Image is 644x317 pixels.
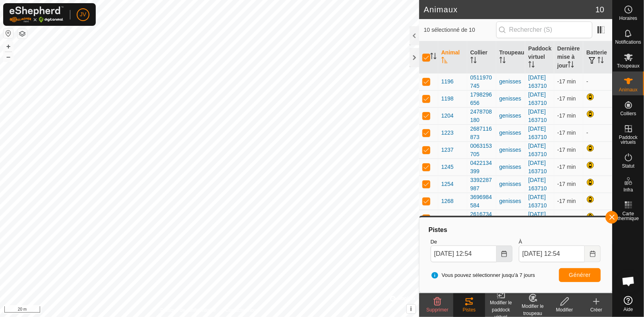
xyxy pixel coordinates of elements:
div: genisses [499,112,522,120]
span: Infra [623,187,633,192]
div: genisses [499,146,522,154]
span: JV [80,10,86,19]
span: 13 sept. 2025, 12 h 35 [557,78,576,85]
div: Ouvrir le chat [617,269,640,293]
span: Vous pouvez sélectionner jusqu'à 7 jours [431,271,535,279]
div: 2687116873 [470,125,493,141]
span: 1237 [441,146,454,154]
div: genisses [499,214,522,222]
a: [DATE] 163710 [528,91,547,106]
button: Choose Date [497,245,512,262]
a: [DATE] 163710 [528,177,547,191]
a: Politique de confidentialité [161,307,216,314]
a: [DATE] 163710 [528,108,547,123]
th: Troupeau [496,41,525,73]
div: Pistes [453,306,485,313]
span: Horaires [619,16,637,21]
div: 2616734516 [470,210,493,227]
button: Générer [559,268,601,282]
img: Logo Gallagher [10,6,64,23]
span: i [410,305,412,312]
span: 13 sept. 2025, 12 h 35 [557,164,576,170]
div: 0511970745 [470,73,493,90]
div: 0422134399 [470,159,493,176]
span: 13 sept. 2025, 12 h 35 [557,95,576,102]
div: Créer [580,306,612,313]
td: - [583,124,612,141]
th: Dernière mise à jour [554,41,583,73]
div: 1798296656 [470,91,493,107]
a: Contactez-nous [225,307,259,314]
th: Batterie [583,41,612,73]
td: - [583,73,612,90]
h2: Animaux [424,5,596,14]
span: Colliers [620,111,636,116]
span: 1268 [441,197,454,205]
span: Statut [622,164,634,168]
div: genisses [499,197,522,205]
p-sorticon: Activer pour trier [470,58,477,64]
span: 13 sept. 2025, 12 h 35 [557,215,576,221]
span: Générer [569,272,591,278]
p-sorticon: Activer pour trier [598,58,604,64]
span: Supprimer [426,307,448,313]
th: Animal [438,41,467,73]
p-sorticon: Activer pour trier [499,58,506,64]
span: 13 sept. 2025, 12 h 35 [557,181,576,187]
div: genisses [499,129,522,137]
a: [DATE] 163710 [528,74,547,89]
a: Aide [613,293,644,315]
div: 3696984584 [470,193,493,210]
span: 1245 [441,163,454,171]
span: Troupeaux [617,64,640,68]
span: 1198 [441,95,454,103]
span: 13 sept. 2025, 12 h 35 [557,147,576,153]
div: Modifier le troupeau [517,303,549,317]
div: 0063153705 [470,142,493,158]
a: [DATE] 163710 [528,160,547,174]
a: [DATE] 163710 [528,126,547,140]
p-sorticon: Activer pour trier [528,62,535,69]
div: genisses [499,77,522,86]
label: À [519,238,601,246]
a: [DATE] 163710 [528,211,547,226]
button: i [407,305,416,313]
div: genisses [499,163,522,171]
button: Couches de carte [17,29,27,39]
span: 13 sept. 2025, 12 h 35 [557,130,576,136]
div: genisses [499,95,522,103]
div: genisses [499,180,522,188]
span: 1204 [441,112,454,120]
span: 10 [596,4,604,15]
span: 13 sept. 2025, 12 h 36 [557,198,576,204]
span: 10 sélectionné de 10 [424,26,496,34]
a: [DATE] 163710 [528,143,547,157]
span: 1275 [441,214,454,222]
p-sorticon: Activer pour trier [430,54,437,60]
button: – [4,52,13,62]
span: Animaux [619,87,638,92]
button: Réinitialiser la carte [4,29,13,38]
span: 1196 [441,77,454,86]
th: Collier [467,41,496,73]
div: 3392287987 [470,176,493,193]
span: 1223 [441,129,454,137]
span: Paddock virtuels [615,135,642,145]
span: Notifications [615,40,641,44]
span: 13 sept. 2025, 12 h 36 [557,112,576,119]
span: Carte thermique [615,211,642,221]
th: Paddock virtuel [525,41,554,73]
span: Aide [623,307,633,312]
label: De [431,238,512,246]
div: Pistes [427,225,604,235]
button: + [4,42,13,51]
p-sorticon: Activer pour trier [568,62,574,69]
input: Rechercher (S) [496,21,592,38]
button: Choose Date [585,245,601,262]
a: [DATE] 163710 [528,194,547,209]
div: Modifier [549,306,580,313]
span: 1254 [441,180,454,188]
p-sorticon: Activer pour trier [441,58,448,64]
div: 2478708180 [470,108,493,124]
